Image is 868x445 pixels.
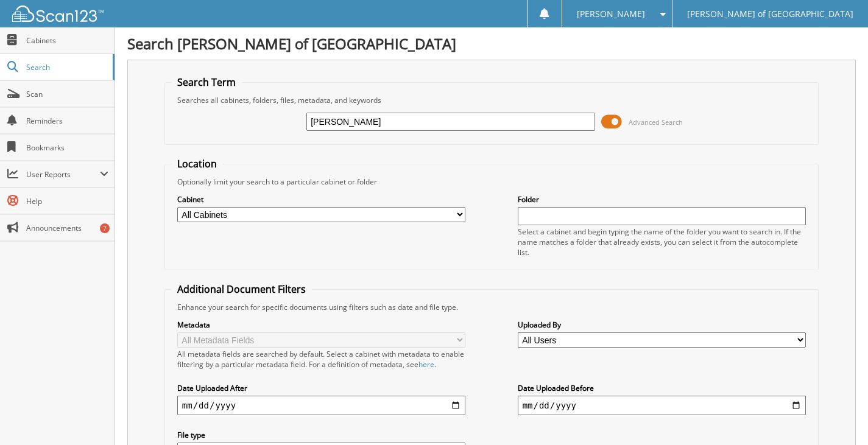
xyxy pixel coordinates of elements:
[687,10,853,18] span: [PERSON_NAME] of [GEOGRAPHIC_DATA]
[177,396,466,415] input: start
[807,387,868,445] iframe: Chat Widget
[171,302,812,312] div: Enhance your search for specific documents using filters such as date and file type.
[26,169,100,180] span: User Reports
[629,117,683,127] span: Advanced Search
[518,396,806,415] input: end
[26,196,108,206] span: Help
[100,223,110,233] div: 7
[418,359,434,370] a: here
[518,383,806,393] label: Date Uploaded Before
[177,430,466,440] label: File type
[177,320,466,330] label: Metadata
[26,35,108,46] span: Cabinets
[171,177,812,187] div: Optionally limit your search to a particular cabinet or folder
[26,89,108,99] span: Scan
[518,320,806,330] label: Uploaded By
[26,116,108,126] span: Reminders
[177,194,466,205] label: Cabinet
[518,194,806,205] label: Folder
[127,33,856,54] h1: Search [PERSON_NAME] of [GEOGRAPHIC_DATA]
[26,223,108,233] span: Announcements
[577,10,645,18] span: [PERSON_NAME]
[26,142,108,153] span: Bookmarks
[171,282,312,296] legend: Additional Document Filters
[177,349,466,370] div: All metadata fields are searched by default. Select a cabinet with metadata to enable filtering b...
[171,157,223,170] legend: Location
[177,383,466,393] label: Date Uploaded After
[518,226,806,258] div: Select a cabinet and begin typing the name of the folder you want to search in. If the name match...
[171,75,242,89] legend: Search Term
[12,5,104,22] img: scan123-logo-white.svg
[171,95,812,105] div: Searches all cabinets, folders, files, metadata, and keywords
[26,62,107,72] span: Search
